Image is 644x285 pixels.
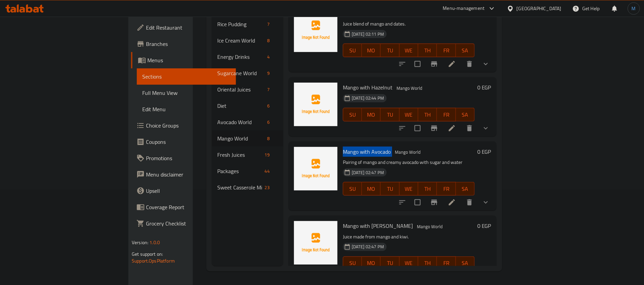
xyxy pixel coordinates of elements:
[418,256,437,270] button: TH
[146,138,231,146] span: Coupons
[448,124,456,132] a: Edit menu item
[456,108,475,121] button: SA
[149,238,160,247] span: 1.0.0
[418,44,437,57] button: TH
[410,195,425,209] span: Select to update
[142,72,231,81] span: Sections
[440,184,453,194] span: FR
[264,54,272,60] span: 4
[426,194,442,211] button: Branch-specific-item
[346,110,359,120] span: SU
[132,256,175,265] a: Support.OpsPlatform
[365,258,378,268] span: MO
[362,44,381,57] button: MO
[262,168,272,174] span: 44
[212,16,283,32] div: Rice Pudding7
[400,182,418,196] button: WE
[131,150,236,166] a: Promotions
[294,221,337,265] img: Mango with Kiwi
[448,198,456,206] a: Edit menu item
[217,36,264,45] div: Ice Cream World
[212,81,283,98] div: Oriental Juices7
[264,86,272,93] span: 7
[217,134,264,142] span: Mango World
[383,110,397,120] span: TU
[294,147,337,190] img: Mango with Avocado
[212,98,283,114] div: Diet6
[131,199,236,215] a: Coverage Report
[137,101,236,117] a: Edit Menu
[410,57,425,71] span: Select to update
[346,258,359,268] span: SU
[440,258,453,268] span: FR
[394,56,410,72] button: sort-choices
[343,20,475,28] p: Juice blend of mango and dates.
[400,256,418,270] button: WE
[478,120,494,136] button: show more
[343,158,475,167] p: Pairing of mango and creamy avocado with sugar and water
[478,56,494,72] button: show more
[632,5,636,12] span: M
[440,110,453,120] span: FR
[264,135,272,142] span: 8
[131,19,236,36] a: Edit Restaurant
[477,221,491,231] h6: 0 EGP
[264,69,272,77] div: items
[217,151,262,159] span: Fresh Juices
[264,85,272,94] div: items
[437,256,456,270] button: FR
[264,118,272,126] div: items
[217,53,264,61] span: Energy Drinks
[381,256,399,270] button: TU
[217,20,264,28] span: Rice Pudding
[212,13,283,198] nav: Menu sections
[137,85,236,101] a: Full Menu View
[262,152,272,158] span: 19
[131,215,236,232] a: Grocery Checklist
[482,60,490,68] svg: Show Choices
[343,44,362,57] button: SU
[264,53,272,61] div: items
[517,5,562,12] div: [GEOGRAPHIC_DATA]
[212,49,283,65] div: Energy Drinks4
[365,184,378,194] span: MO
[212,32,283,49] div: Ice Cream World8
[394,120,410,136] button: sort-choices
[381,108,399,121] button: TU
[217,69,264,77] div: Sugarcane World
[212,130,283,147] div: Mango World8
[131,117,236,134] a: Choice Groups
[437,182,456,196] button: FR
[392,148,423,156] span: Mango World
[212,163,283,179] div: Packages44
[217,183,262,191] div: Sweet Casserole Mix
[362,256,381,270] button: MO
[456,256,475,270] button: SA
[459,184,472,194] span: SA
[478,194,494,211] button: show more
[343,147,391,157] span: Mango with Avocado
[461,120,478,136] button: delete
[217,167,262,175] span: Packages
[349,31,387,37] span: [DATE] 02:11 PM
[482,198,490,206] svg: Show Choices
[343,256,362,270] button: SU
[402,46,416,55] span: WE
[343,108,362,121] button: SU
[459,46,472,55] span: SA
[383,184,397,194] span: TU
[437,108,456,121] button: FR
[212,147,283,163] div: Fresh Juices19
[421,258,434,268] span: TH
[264,37,272,44] span: 8
[365,110,378,120] span: MO
[410,121,425,135] span: Select to update
[383,46,397,55] span: TU
[402,184,416,194] span: WE
[217,102,264,110] div: Diet
[142,105,231,113] span: Edit Menu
